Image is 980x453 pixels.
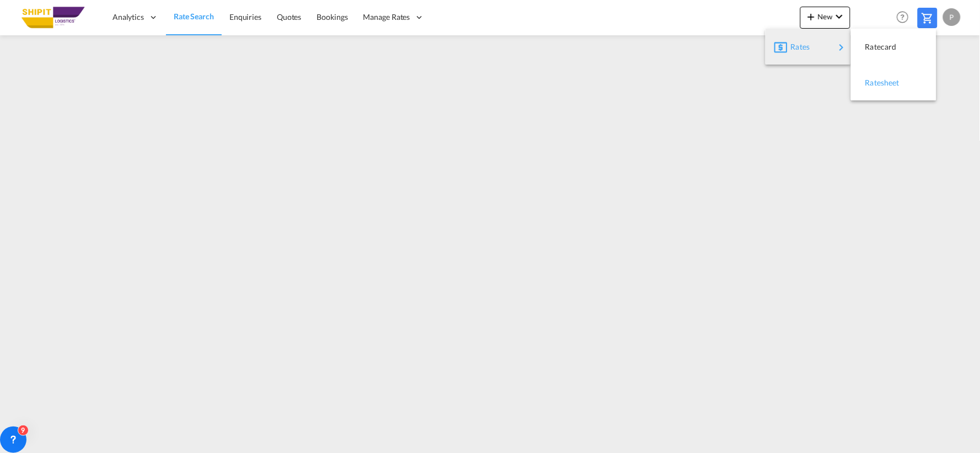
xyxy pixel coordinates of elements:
div: Ratesheet [860,69,928,97]
div: Ratecard [860,33,928,61]
span: Ratecard [865,36,877,58]
md-icon: icon-chevron-right [835,41,848,54]
span: Rates [791,36,804,58]
span: Ratesheet [865,72,877,94]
